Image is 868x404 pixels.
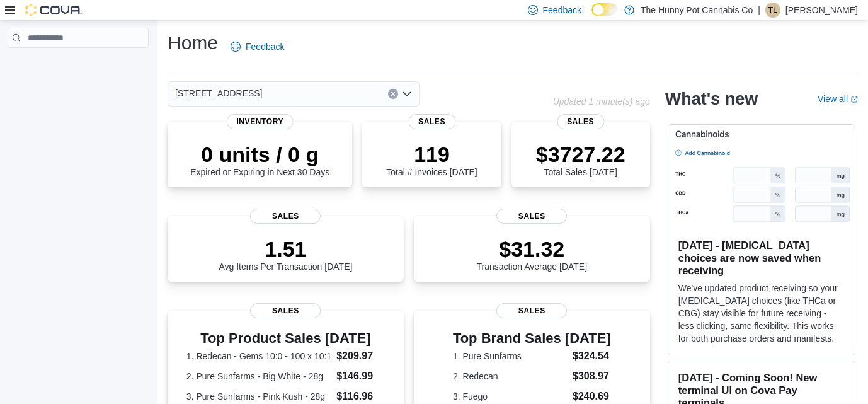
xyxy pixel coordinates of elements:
[573,369,611,384] dd: $308.97
[641,3,753,18] p: The Hunny Pot Cannabis Co
[765,3,780,18] div: Tyler Livingston
[190,142,329,167] p: 0 units / 0 g
[543,4,581,16] span: Feedback
[496,209,567,224] span: Sales
[246,40,284,53] span: Feedback
[386,142,477,177] div: Total # Invoices [DATE]
[226,34,289,59] a: Feedback
[25,4,82,16] img: Cova
[476,236,587,272] div: Transaction Average [DATE]
[476,236,587,262] p: $31.32
[453,390,568,403] dt: 3. Fuego
[573,389,611,404] dd: $240.69
[386,142,477,167] p: 119
[453,331,611,346] h3: Top Brand Sales [DATE]
[186,390,331,403] dt: 3. Pure Sunfarms - Pink Kush - 28g
[190,142,329,177] div: Expired or Expiring in Next 30 Days
[8,50,149,81] nav: Complex example
[336,369,385,384] dd: $146.99
[388,89,398,99] button: Clear input
[175,86,262,101] span: [STREET_ADDRESS]
[186,350,331,362] dt: 1. Redecan - Gems 10:0 - 100 x 10:1
[336,389,385,404] dd: $116.96
[226,114,294,129] span: Inventory
[768,3,777,18] span: TL
[665,89,758,109] h2: What's new
[250,303,321,318] span: Sales
[453,370,568,383] dt: 2. Redecan
[758,3,760,18] p: |
[219,236,352,262] p: 1.51
[453,350,568,362] dt: 1. Pure Sunfarms
[536,142,625,177] div: Total Sales [DATE]
[168,30,218,55] h1: Home
[678,282,845,345] p: We've updated product receiving so your [MEDICAL_DATA] choices (like THCa or CBG) stay visible fo...
[573,349,611,364] dd: $324.54
[785,3,858,18] p: [PERSON_NAME]
[678,239,845,277] h3: [DATE] - [MEDICAL_DATA] choices are now saved when receiving
[496,303,567,318] span: Sales
[536,142,625,167] p: $3727.22
[408,114,455,129] span: Sales
[818,94,858,104] a: View allExternal link
[250,209,321,224] span: Sales
[402,89,412,99] button: Open list of options
[336,349,385,364] dd: $209.97
[186,370,331,383] dt: 2. Pure Sunfarms - Big White - 28g
[553,96,650,107] p: Updated 1 minute(s) ago
[591,3,618,16] input: Dark Mode
[186,331,385,346] h3: Top Product Sales [DATE]
[557,114,604,129] span: Sales
[219,236,352,272] div: Avg Items Per Transaction [DATE]
[850,96,858,103] svg: External link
